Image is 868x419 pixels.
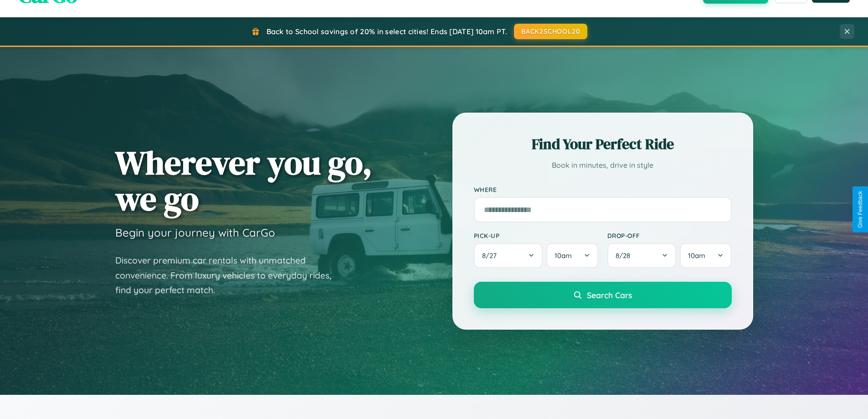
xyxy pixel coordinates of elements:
label: Drop-off [607,232,732,239]
button: 10am [546,243,598,268]
h2: Find Your Perfect Ride [474,134,732,154]
button: 8/27 [474,243,543,268]
button: Search Cars [474,282,732,308]
h1: Wherever you go, we go [115,145,372,217]
span: Search Cars [587,290,632,300]
button: BACK2SCHOOL20 [514,24,587,39]
span: Back to School savings of 20% in select cities! Ends [DATE] 10am PT. [267,27,507,36]
label: Where [474,186,732,193]
button: 8/28 [607,243,677,268]
label: Pick-up [474,232,598,239]
span: 10am [688,251,705,260]
p: Discover premium car rentals with unmatched convenience. From luxury vehicles to everyday rides, ... [115,253,343,298]
span: 10am [555,251,572,260]
button: 10am [680,243,731,268]
div: Give Feedback [857,191,863,228]
p: Book in minutes, drive in style [474,159,732,172]
span: 8 / 27 [482,251,501,260]
span: 8 / 28 [616,251,635,260]
h3: Begin your journey with CarGo [115,226,275,239]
